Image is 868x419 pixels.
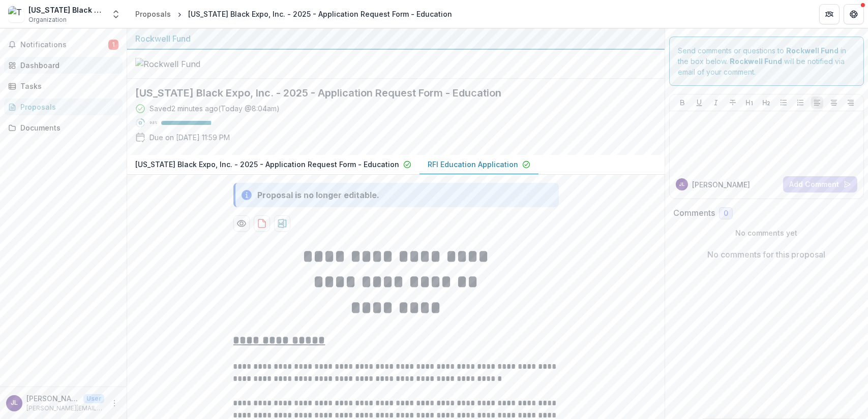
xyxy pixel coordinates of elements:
button: Add Comment [783,176,857,192]
img: Rockwell Fund [135,58,237,70]
button: Open entity switcher [109,4,123,24]
div: Proposals [20,102,114,112]
div: Jerome Love [679,182,685,187]
div: Dashboard [20,60,114,71]
button: download-proposal [274,215,290,232]
a: Proposals [4,99,123,115]
img: Texas Black Expo, Inc. [8,6,24,22]
div: Saved 2 minutes ago ( Today @ 8:04am ) [149,103,280,114]
p: No comments for this proposal [708,248,826,261]
h2: [US_STATE] Black Expo, Inc. - 2025 - Application Request Form - Education [135,87,640,99]
button: Heading 2 [760,96,772,109]
button: Italicize [710,96,722,109]
nav: breadcrumb [131,7,456,21]
button: Preview 3154f40c-f6f9-4052-b1ba-04d24703df60-1.pdf [233,215,250,232]
button: Notifications1 [4,37,123,53]
button: Align Right [845,96,857,109]
p: Due on [DATE] 11:59 PM [149,132,230,143]
button: Align Center [828,96,840,109]
strong: Rockwell Fund [730,57,782,66]
button: Align Left [811,96,823,109]
div: [US_STATE] Black Expo, Inc. [28,5,105,15]
button: Bullet List [777,96,790,109]
div: Tasks [20,81,114,91]
div: Send comments or questions to in the box below. will be notified via email of your comment. [669,37,864,86]
p: [PERSON_NAME][EMAIL_ADDRESS][DOMAIN_NAME] [26,404,104,413]
button: More [108,397,121,409]
h2: Comments [673,208,715,218]
button: Get Help [844,4,864,24]
button: Bold [676,96,689,109]
p: [PERSON_NAME] [692,179,750,190]
a: Proposals [131,7,175,21]
div: Jerome Love [11,400,18,406]
span: 0 [724,209,728,218]
button: Ordered List [794,96,806,109]
div: [US_STATE] Black Expo, Inc. - 2025 - Application Request Form - Education [188,9,452,19]
p: [US_STATE] Black Expo, Inc. - 2025 - Application Request Form - Education [135,159,399,170]
p: [PERSON_NAME] [26,393,79,404]
p: No comments yet [673,228,860,238]
button: Heading 1 [743,96,756,109]
div: Proposal is no longer editable. [258,189,380,201]
a: Documents [4,119,123,136]
a: Tasks [4,78,123,94]
button: Partners [819,4,840,24]
p: RFI Education Application [428,159,518,170]
button: download-proposal [254,215,270,232]
span: 1 [108,40,118,50]
p: User [83,394,104,403]
strong: Rockwell Fund [786,46,839,55]
span: Notifications [20,41,108,49]
p: 98 % [149,119,157,126]
span: Organization [28,15,67,24]
button: Strike [727,96,739,109]
button: Underline [693,96,705,109]
a: Dashboard [4,57,123,74]
div: Documents [20,122,114,133]
div: Rockwell Fund [135,33,656,45]
div: Proposals [135,9,171,19]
